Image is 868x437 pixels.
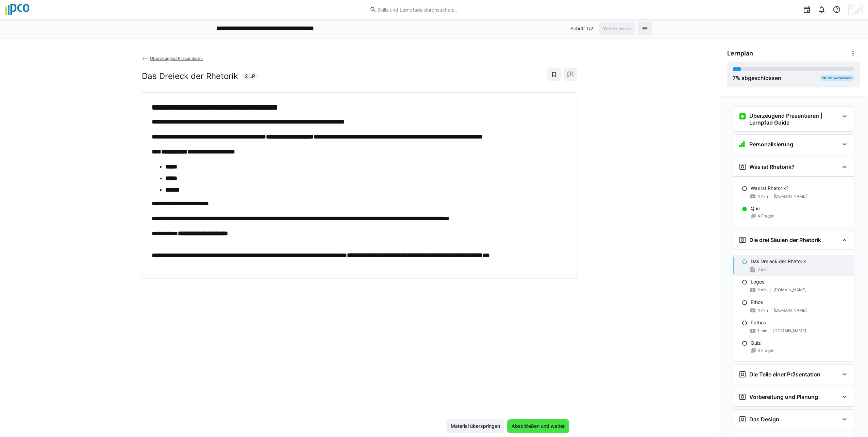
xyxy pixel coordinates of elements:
[602,25,632,32] span: Weiterlernen
[749,393,818,400] h3: Vorbereitung und Planung
[757,348,774,353] span: 3 Fragen
[751,299,763,306] p: Ethos
[751,319,766,326] p: Pathos
[751,278,764,285] p: Logos
[757,287,768,293] span: 2 min
[570,25,593,32] p: Schritt 1/2
[733,75,736,81] span: 7
[749,163,795,170] h3: Was ist Rhetorik?
[757,267,768,272] span: 2 min
[749,141,793,148] h3: Personalisierung
[507,419,569,433] button: Abschließen und weiter
[749,237,821,243] h3: Die drei Säulen der Rhetorik
[820,75,854,81] div: 3h 3m verbleibend
[599,22,635,35] button: Weiterlernen
[751,205,761,212] p: Quiz
[245,73,255,80] span: 2 LP
[511,423,566,430] span: Abschließen und weiter
[733,74,781,82] div: % abgeschlossen
[757,328,767,334] span: 1 min
[142,56,203,61] a: Überzeugend Präsentieren
[142,71,238,81] h2: Das Dreieck der Rhetorik
[446,419,504,433] button: Material überspringen
[773,287,806,293] span: [DOMAIN_NAME]
[757,194,768,199] span: 4 min
[751,258,806,265] p: Das Dreieck der Rhetorik
[377,6,498,13] input: Skills und Lernpfade durchsuchen…
[727,50,753,57] span: Lernplan
[757,213,774,219] span: 4 Fragen
[773,328,806,334] span: [DOMAIN_NAME]
[757,308,768,313] span: 4 min
[749,371,820,378] h3: Die Teile einer Präsentation
[150,56,203,61] span: Überzeugend Präsentieren
[774,194,807,199] span: [DOMAIN_NAME]
[774,308,807,313] span: [DOMAIN_NAME]
[749,112,839,126] h3: Überzeugend Präsentieren | Lernpfad Guide
[749,416,779,423] h3: Das Design
[751,185,788,192] p: Was ist Rhetorik?
[751,340,761,346] p: Quiz
[450,423,501,430] span: Material überspringen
